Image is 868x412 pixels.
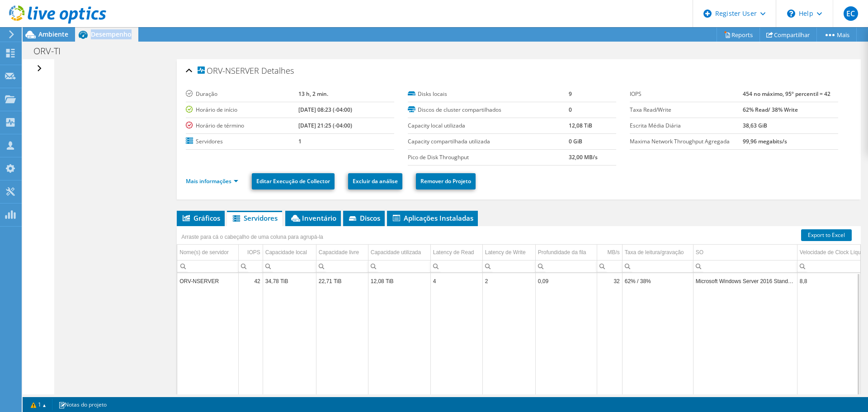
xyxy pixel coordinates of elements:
[622,245,693,260] td: Taxa de leitura/gravação Column
[433,247,474,258] div: Latency de Read
[597,273,622,289] td: Column MB/s, Value 32
[696,247,703,258] div: SO
[247,247,260,258] div: IOPS
[482,273,535,289] td: Column Latency de Write, Value 2
[290,213,336,223] span: Inventário
[743,90,830,98] b: 454 no máximo, 95º percentil = 42
[630,137,743,146] label: Maxima Network Throughput Agregada
[231,213,278,223] span: Servidores
[535,273,597,289] td: Column Profundidade da fila, Value 0,09
[186,90,298,99] label: Duração
[416,173,476,189] a: Remover do Projeto
[485,247,526,258] div: Latency de Write
[263,260,316,272] td: Column Capacidade local, Filter cell
[408,90,569,99] label: Disks locais
[177,260,238,272] td: Column Nome(s) de servidor, Filter cell
[693,260,797,272] td: Column SO, Filter cell
[569,90,572,98] b: 9
[186,121,298,130] label: Horário de término
[693,245,797,260] td: SO Column
[316,273,368,289] td: Column Capacidade livre, Value 22,71 TiB
[298,106,352,114] b: [DATE] 08:23 (-04:00)
[29,46,75,56] h1: ORV-TI
[298,122,352,129] b: [DATE] 21:25 (-04:00)
[607,247,619,258] div: MB/s
[24,399,52,410] a: 1
[801,229,852,241] a: Export to Excel
[177,273,238,289] td: Column Nome(s) de servidor, Value ORV-NSERVER
[630,105,743,114] label: Taxa Read/Write
[263,245,316,260] td: Capacidade local Column
[569,106,572,114] b: 0
[371,247,421,258] div: Capacidade utilizada
[91,30,132,38] span: Desempenho
[368,245,430,260] td: Capacidade utilizada Column
[482,245,535,260] td: Latency de Write Column
[179,247,229,258] div: Nome(s) de servidor
[482,260,535,272] td: Column Latency de Write, Filter cell
[177,245,238,260] td: Nome(s) de servidor Column
[238,245,263,260] td: IOPS Column
[392,213,473,223] span: Aplicações Instaladas
[569,122,592,129] b: 12,08 TiB
[252,173,335,189] a: Editar Execução de Collector
[186,177,238,185] a: Mais informações
[298,90,328,98] b: 13 h, 2 min.
[408,153,569,162] label: Pico de Disk Throughput
[625,247,684,258] div: Taxa de leitura/gravação
[597,260,622,272] td: Column MB/s, Filter cell
[179,231,325,243] div: Arraste para cá o cabeçalho de uma coluna para agrupá-la
[261,65,294,76] span: Detalhes
[238,273,263,289] td: Column IOPS, Value 42
[430,260,482,272] td: Column Latency de Read, Filter cell
[816,28,857,42] a: Mais
[597,245,622,260] td: MB/s Column
[186,105,298,114] label: Horário de início
[844,6,858,21] span: EC
[186,137,298,146] label: Servidores
[622,273,693,289] td: Column Taxa de leitura/gravação, Value 62% / 38%
[348,213,380,223] span: Discos
[717,28,760,42] a: Reports
[535,245,597,260] td: Profundidade da fila Column
[408,121,569,130] label: Capacity local utilizada
[538,247,586,258] div: Profundidade da fila
[181,213,220,223] span: Gráficos
[368,260,430,272] td: Column Capacidade utilizada, Filter cell
[348,173,402,189] a: Excluir da análise
[743,122,767,129] b: 38,63 GiB
[743,106,798,114] b: 62% Read/ 38% Write
[535,260,597,272] td: Column Profundidade da fila, Filter cell
[238,260,263,272] td: Column IOPS, Filter cell
[319,247,359,258] div: Capacidade livre
[569,153,598,161] b: 32,00 MB/s
[800,247,868,258] div: Velocidade de Clock Líquida
[38,30,68,38] span: Ambiente
[408,137,569,146] label: Capacity compartilhada utilizada
[52,399,113,410] a: Notas do projeto
[630,121,743,130] label: Escrita Média Diária
[316,260,368,272] td: Column Capacidade livre, Filter cell
[743,137,787,145] b: 99,96 megabits/s
[265,247,307,258] div: Capacidade local
[408,105,569,114] label: Discos de cluster compartilhados
[430,245,482,260] td: Latency de Read Column
[569,137,582,145] b: 0 GiB
[368,273,430,289] td: Column Capacidade utilizada, Value 12,08 TiB
[263,273,316,289] td: Column Capacidade local, Value 34,78 TiB
[316,245,368,260] td: Capacidade livre Column
[198,66,259,76] span: ORV-NSERVER
[298,137,302,145] b: 1
[430,273,482,289] td: Column Latency de Read, Value 4
[630,90,743,99] label: IOPS
[693,273,797,289] td: Column SO, Value Microsoft Windows Server 2016 Standard
[787,9,795,18] svg: \n
[759,28,817,42] a: Compartilhar
[622,260,693,272] td: Column Taxa de leitura/gravação, Filter cell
